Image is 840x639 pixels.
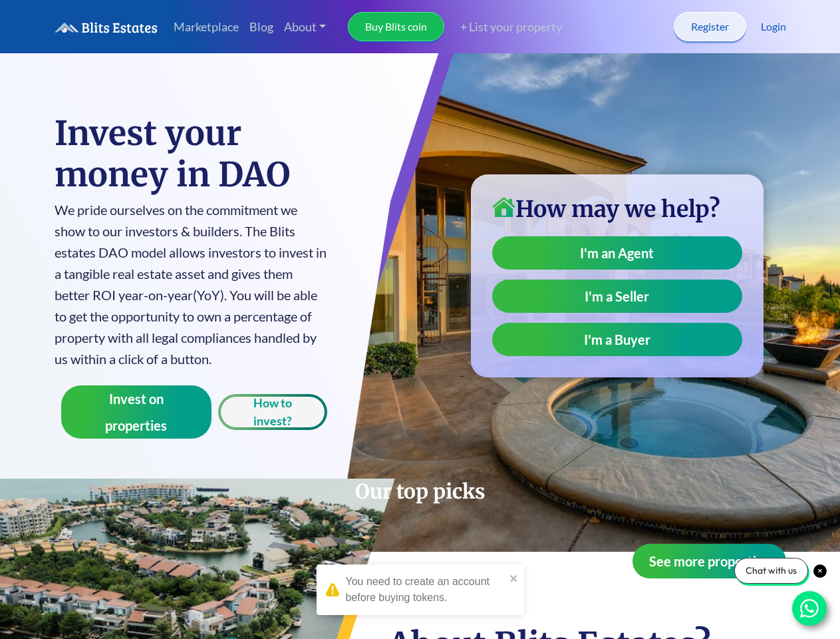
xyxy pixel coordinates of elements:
[348,12,444,41] a: Buy Blits coin
[244,13,279,41] a: Blog
[734,558,808,584] div: Chat with us
[492,197,515,217] img: home-icon
[492,280,742,313] a: I'm a Seller
[55,199,328,369] p: We pride ourselves on the commitment we show to our investors & builders. The Blits estates DAO m...
[492,323,742,356] a: I'm a Buyer
[492,236,742,270] a: I'm an Agent
[492,196,742,223] h3: How may we help?
[761,19,786,35] a: Login
[168,13,244,41] a: Marketplace
[279,13,332,41] a: About
[632,544,786,578] button: See more properties
[346,574,505,606] div: You need to create an account before buying tokens.
[55,22,158,33] img: logo.6a08bd47fd1234313fe35534c588d03a.svg
[674,12,746,41] a: Register
[55,113,328,196] h1: Invest your money in DAO
[61,385,212,439] button: Invest on properties
[444,18,562,36] a: + List your property
[218,394,327,430] button: How to invest?
[509,570,519,586] button: close
[55,479,786,504] h2: Our top picks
